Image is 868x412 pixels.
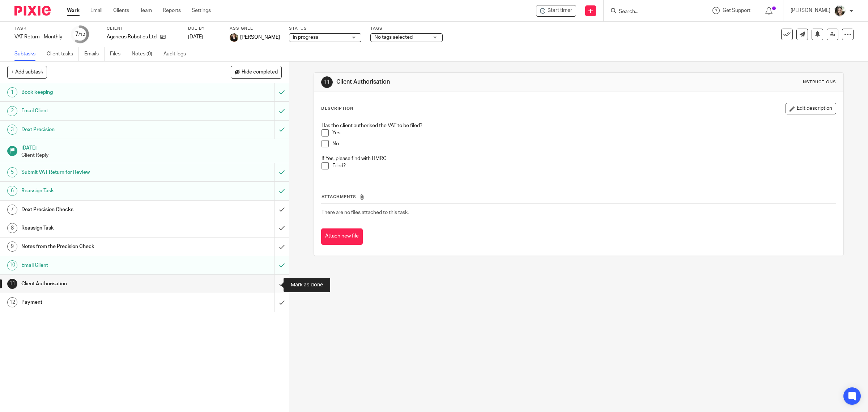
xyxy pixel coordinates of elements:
div: 11 [7,279,17,289]
a: Reports [163,7,181,14]
button: Attach new file [321,228,363,245]
h1: [DATE] [21,143,282,152]
a: Notes (0) [132,47,158,61]
p: [PERSON_NAME] [791,7,830,14]
a: Audit logs [163,47,191,61]
input: Search [618,9,683,15]
img: barbara-raine-.jpg [834,5,846,17]
button: Edit description [786,103,836,114]
a: Client tasks [47,47,79,61]
img: Helen%20Campbell.jpeg [230,33,238,42]
p: Agaricus Robotics Ltd [107,33,157,41]
a: Clients [113,7,129,14]
div: 8 [7,223,17,233]
h1: Payment [21,297,185,308]
span: There are no files attached to this task. [322,210,409,215]
div: VAT Return - Monthly [14,33,62,41]
p: Has the client authorised the VAT to be filed? [322,122,836,129]
div: 7 [7,205,17,215]
h1: Client Authorisation [21,278,185,289]
span: Get Support [723,8,750,13]
a: Team [140,7,152,14]
a: Settings [192,7,211,14]
p: Description [321,106,353,112]
div: 10 [7,260,17,270]
a: Emails [84,47,105,61]
h1: Book keeping [21,87,185,98]
div: 5 [7,167,17,177]
span: Attachments [322,195,356,199]
p: Client Reply [21,152,282,159]
span: No tags selected [374,35,413,40]
div: 2 [7,106,17,116]
span: [PERSON_NAME] [240,34,280,41]
h1: Dext Precision Checks [21,204,185,215]
h1: Dext Precision [21,124,185,135]
h1: Reassign Task [21,185,185,196]
div: Instructions [801,79,836,85]
h1: Email Client [21,260,185,271]
span: In progress [293,35,318,40]
div: 1 [7,87,17,97]
a: Files [110,47,126,61]
label: Assignee [230,26,280,31]
div: 12 [7,297,17,307]
label: Client [107,26,179,31]
button: Hide completed [231,66,282,78]
img: Pixie [14,6,51,16]
h1: Email Client [21,105,185,116]
p: Filed? [332,162,836,169]
label: Due by [188,26,221,31]
p: Yes [332,129,836,136]
a: Work [67,7,80,14]
div: 7 [75,30,85,38]
div: Agaricus Robotics Ltd - VAT Return - Monthly [536,5,576,17]
div: 3 [7,125,17,135]
label: Tags [370,26,443,31]
label: Task [14,26,62,31]
a: Subtasks [14,47,41,61]
h1: Client Authorisation [336,78,594,86]
label: Status [289,26,361,31]
div: 9 [7,241,17,252]
div: 6 [7,186,17,196]
p: No [332,140,836,147]
h1: Notes from the Precision Check [21,241,185,252]
span: [DATE] [188,34,203,39]
a: Email [90,7,102,14]
h1: Submit VAT Return for Review [21,167,185,178]
span: Start timer [548,7,572,14]
p: If Yes, please find with HMRC [322,155,836,162]
button: + Add subtask [7,66,47,78]
div: 11 [321,76,333,88]
small: /12 [78,33,85,37]
h1: Reassign Task [21,223,185,234]
span: Hide completed [242,70,278,75]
